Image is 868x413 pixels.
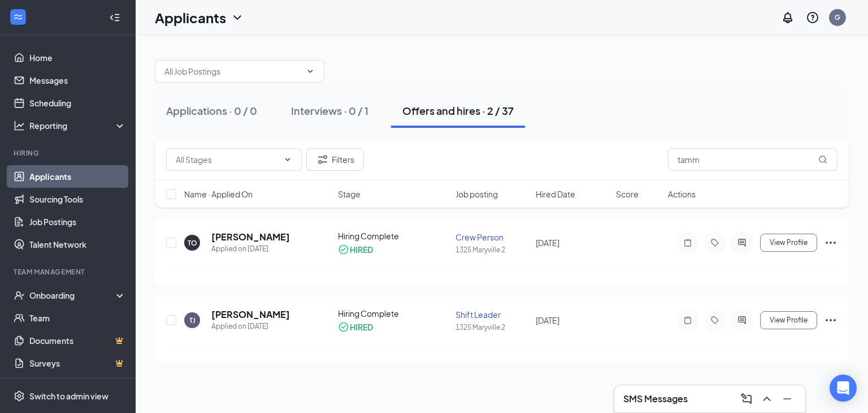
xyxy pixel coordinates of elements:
div: Hiring Complete [338,308,448,319]
a: SurveysCrown [29,352,126,375]
div: Crew Person [455,231,529,243]
svg: Collapse [109,12,120,23]
div: Hiring [14,148,124,158]
svg: ActiveChat [735,316,749,325]
div: Shift Leader [455,309,529,320]
a: Home [29,46,126,69]
div: Applied on [DATE] [211,321,290,332]
svg: CheckmarkCircle [338,244,349,255]
h1: Applicants [155,8,226,27]
svg: Note [681,316,695,325]
div: Switch to admin view [29,390,108,402]
input: Search in offers and hires [668,148,837,171]
a: Sourcing Tools [29,188,126,210]
svg: Ellipses [824,236,837,249]
svg: Minimize [780,392,794,406]
svg: ActiveChat [735,238,749,247]
svg: Filter [316,153,329,166]
svg: CheckmarkCircle [338,321,349,333]
div: Offers and hires · 2 / 37 [402,104,514,118]
svg: ChevronUp [760,392,774,406]
svg: Note [681,238,695,247]
div: HIRED [350,244,373,255]
span: Actions [668,188,696,200]
div: TJ [189,316,196,325]
svg: MagnifyingGlass [818,155,827,164]
svg: Tag [708,238,722,247]
button: ComposeMessage [737,390,756,408]
svg: Analysis [14,120,25,131]
svg: WorkstreamLogo [12,11,24,23]
svg: Notifications [781,11,795,24]
a: Talent Network [29,233,126,256]
div: 1325 Maryville 2 [455,245,529,255]
span: View Profile [770,239,808,247]
div: Applications · 0 / 0 [166,104,257,118]
svg: Settings [14,390,25,402]
svg: ComposeMessage [740,392,753,406]
div: Reporting [29,120,127,131]
button: ChevronUp [758,390,776,408]
div: Interviews · 0 / 1 [291,104,368,118]
span: Hired Date [536,188,575,200]
a: Applicants [29,165,126,188]
a: Team [29,307,126,329]
div: Open Intercom Messenger [830,375,857,402]
span: View Profile [770,316,808,324]
span: Stage [338,188,361,200]
svg: Tag [708,316,722,325]
div: 1325 Maryville 2 [455,322,529,332]
span: [DATE] [536,315,559,325]
button: View Profile [760,311,817,329]
button: Filter Filters [306,148,364,171]
span: Score [616,188,639,200]
div: HIRED [350,321,373,333]
div: Hiring Complete [338,230,448,242]
svg: UserCheck [14,290,25,301]
svg: ChevronDown [283,155,292,164]
h5: [PERSON_NAME] [211,308,290,321]
div: TO [188,238,197,248]
a: Messages [29,69,126,92]
a: DocumentsCrown [29,329,126,352]
button: Minimize [778,390,796,408]
div: Onboarding [29,290,116,301]
span: [DATE] [536,238,559,248]
span: Job posting [455,188,498,200]
svg: Ellipses [824,313,837,327]
a: Scheduling [29,92,126,114]
input: All Stages [176,153,279,166]
a: Job Postings [29,210,126,233]
input: All Job Postings [164,65,301,78]
svg: ChevronDown [306,67,315,76]
div: Team Management [14,267,124,277]
div: Applied on [DATE] [211,243,290,255]
span: Name · Applied On [184,188,253,200]
svg: ChevronDown [231,11,244,24]
button: View Profile [760,234,817,252]
svg: QuestionInfo [806,11,819,24]
h3: SMS Messages [623,393,688,405]
div: G [835,12,840,22]
h5: [PERSON_NAME] [211,231,290,243]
